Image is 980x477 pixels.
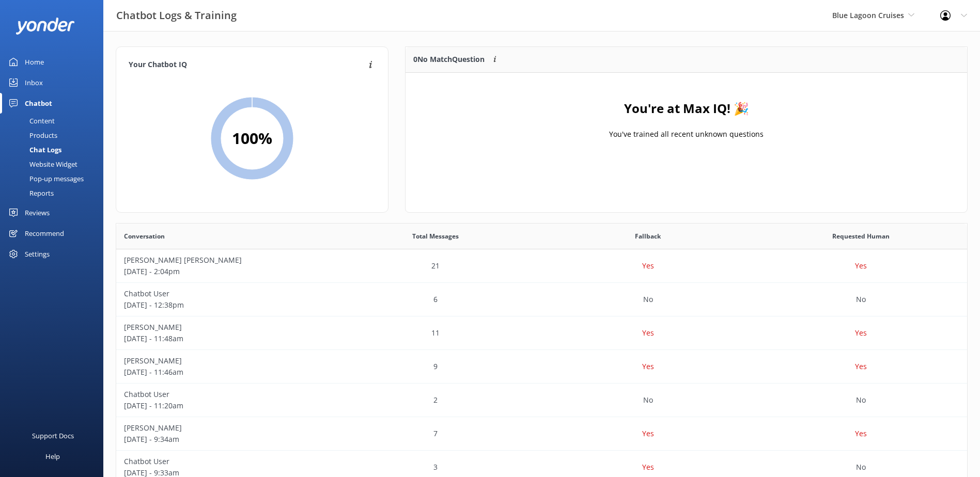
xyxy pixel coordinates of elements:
[25,93,52,114] div: Chatbot
[6,157,77,171] div: Website Widget
[25,72,43,93] div: Inbox
[6,171,103,186] a: Pop-up messages
[124,389,321,400] p: Chatbot User
[116,350,967,384] div: row
[624,99,749,118] h4: You're at Max IQ! 🎉
[124,434,321,445] p: [DATE] - 9:34am
[124,367,321,378] p: [DATE] - 11:46am
[855,327,867,339] p: Yes
[642,462,654,473] p: Yes
[45,446,60,467] div: Help
[6,114,103,128] a: Content
[124,288,321,299] p: Chatbot User
[855,428,867,439] p: Yes
[6,142,103,157] a: Chat Logs
[856,394,866,406] p: No
[6,171,84,186] div: Pop-up messages
[232,126,272,151] h2: 100 %
[642,361,654,372] p: Yes
[124,456,321,467] p: Chatbot User
[855,260,867,272] p: Yes
[643,394,653,406] p: No
[124,333,321,344] p: [DATE] - 11:48am
[412,231,459,241] span: Total Messages
[642,428,654,439] p: Yes
[433,294,438,305] p: 6
[124,400,321,411] p: [DATE] - 11:20am
[124,231,165,241] span: Conversation
[406,73,967,176] div: grid
[116,283,967,316] div: row
[15,18,75,35] img: yonder-white-logo.png
[25,223,64,244] div: Recommend
[431,327,440,339] p: 11
[433,462,438,473] p: 3
[25,244,50,264] div: Settings
[6,128,103,142] a: Products
[642,260,654,272] p: Yes
[855,361,867,372] p: Yes
[6,186,54,200] div: Reports
[431,260,440,272] p: 21
[124,422,321,434] p: [PERSON_NAME]
[124,266,321,277] p: [DATE] - 2:04pm
[116,417,967,451] div: row
[6,128,57,142] div: Products
[124,322,321,333] p: [PERSON_NAME]
[6,157,103,171] a: Website Widget
[832,10,904,20] span: Blue Lagoon Cruises
[116,316,967,350] div: row
[433,394,438,406] p: 2
[6,186,103,200] a: Reports
[25,52,44,72] div: Home
[25,202,50,223] div: Reviews
[433,428,438,439] p: 7
[116,384,967,417] div: row
[643,294,653,305] p: No
[129,59,366,71] h4: Your Chatbot IQ
[116,7,237,24] h3: Chatbot Logs & Training
[116,249,967,283] div: row
[433,361,438,372] p: 9
[6,142,61,157] div: Chat Logs
[609,129,764,140] p: You've trained all recent unknown questions
[124,255,321,266] p: [PERSON_NAME] [PERSON_NAME]
[6,114,55,128] div: Content
[413,54,485,65] p: 0 No Match Question
[832,231,890,241] span: Requested Human
[856,462,866,473] p: No
[124,299,321,311] p: [DATE] - 12:38pm
[635,231,661,241] span: Fallback
[642,327,654,339] p: Yes
[124,355,321,367] p: [PERSON_NAME]
[856,294,866,305] p: No
[32,425,74,446] div: Support Docs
